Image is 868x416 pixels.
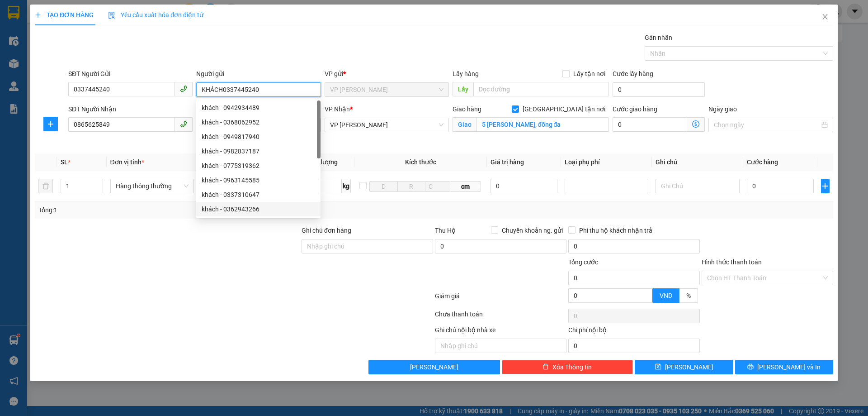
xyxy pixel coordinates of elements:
label: Cước giao hàng [613,105,657,113]
div: khách - 0337310647 [196,187,321,202]
span: VP NGỌC HỒI [330,118,443,132]
input: Dọc đường [473,82,609,96]
button: plus [43,117,58,131]
span: delete [542,363,549,371]
span: phone [180,85,187,92]
span: plus [44,120,57,128]
div: Chưa thanh toán [434,309,567,325]
div: khách - 0949817940 [196,129,321,144]
span: printer [747,363,754,371]
div: Người gửi [196,69,321,79]
label: Cước lấy hàng [613,70,653,77]
span: Thu Hộ [435,227,456,234]
span: Tổng cước [568,258,598,266]
span: save [655,363,661,371]
span: [PERSON_NAME] [665,362,713,372]
span: Hàng thông thường [116,179,189,193]
div: khách - 0963145585 [196,173,321,187]
div: khách - 0942934489 [202,103,315,113]
label: Ghi chú đơn hàng [302,227,351,234]
input: Ghi chú đơn hàng [302,239,433,253]
div: Chi phí nội bộ [568,325,700,339]
span: plus [35,12,41,18]
span: TẠO ĐƠN HÀNG [35,11,94,19]
div: khách - 0362943266 [196,202,321,216]
div: khách - 0775319362 [196,158,321,173]
div: SĐT Người Gửi [68,69,193,79]
span: SL [61,158,68,166]
span: Lấy [453,82,473,96]
button: [PERSON_NAME] [368,360,500,374]
input: R [397,181,425,192]
span: Xóa Thông tin [552,362,592,372]
span: Phí thu hộ khách nhận trả [576,225,656,235]
span: Chuyển khoản ng. gửi [498,225,566,235]
div: Giảm giá [434,291,567,307]
button: delete [38,179,53,193]
span: % [686,292,691,299]
span: Cước hàng [747,158,778,166]
span: Kích thước [405,158,436,166]
span: Lấy tận nơi [570,69,609,79]
th: Loại phụ phí [561,153,652,171]
th: Ghi chú [652,153,743,171]
div: Tổng: 1 [38,205,335,215]
input: Giao tận nơi [476,117,609,132]
span: phone [180,120,187,128]
span: kg [342,179,351,193]
div: khách - 0949817940 [202,132,315,142]
span: Định lượng [305,158,337,166]
span: Đơn vị tính [110,158,144,166]
span: cm [450,181,481,192]
div: khách - 0368062952 [196,115,321,129]
span: plus [821,182,829,190]
input: Cước giao hàng [613,117,687,132]
label: Gán nhãn [645,34,672,41]
div: SĐT Người Nhận [68,104,193,114]
input: C [425,181,450,192]
button: Close [812,5,838,30]
label: Hình thức thanh toán [702,258,762,266]
span: close [821,13,829,20]
input: D [369,181,397,192]
span: VP THANH CHƯƠNG [330,83,443,96]
div: Ghi chú nội bộ nhà xe [435,325,566,339]
input: 0 [491,179,558,193]
span: [GEOGRAPHIC_DATA] tận nơi [519,104,609,114]
label: Ngày giao [708,105,737,113]
span: VP Nhận [325,105,350,113]
div: khách - 0982837187 [196,144,321,158]
button: save[PERSON_NAME] [635,360,733,374]
div: khách - 0963145585 [202,175,315,185]
div: khách - 0362943266 [202,204,315,214]
input: Cước lấy hàng [613,82,705,97]
input: Nhập ghi chú [435,339,566,353]
span: Giao [453,117,476,132]
span: Giao hàng [453,105,481,113]
span: Giá trị hàng [491,158,524,166]
input: Ghi Chú [656,179,739,193]
span: VND [660,292,672,299]
div: VP gửi [325,69,449,79]
button: printer[PERSON_NAME] và In [735,360,833,374]
button: plus [821,179,830,193]
div: khách - 0368062952 [202,117,315,127]
img: icon [108,12,115,19]
span: Lấy hàng [453,70,479,77]
span: [PERSON_NAME] và In [757,362,821,372]
span: [PERSON_NAME] [410,362,458,372]
button: deleteXóa Thông tin [502,360,633,374]
div: khách - 0337310647 [202,190,315,200]
div: khách - 0942934489 [196,100,321,115]
input: Ngày giao [714,120,819,130]
div: khách - 0775319362 [202,161,315,171]
span: Yêu cầu xuất hóa đơn điện tử [108,11,203,19]
div: khách - 0982837187 [202,146,315,156]
span: dollar-circle [692,120,699,128]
